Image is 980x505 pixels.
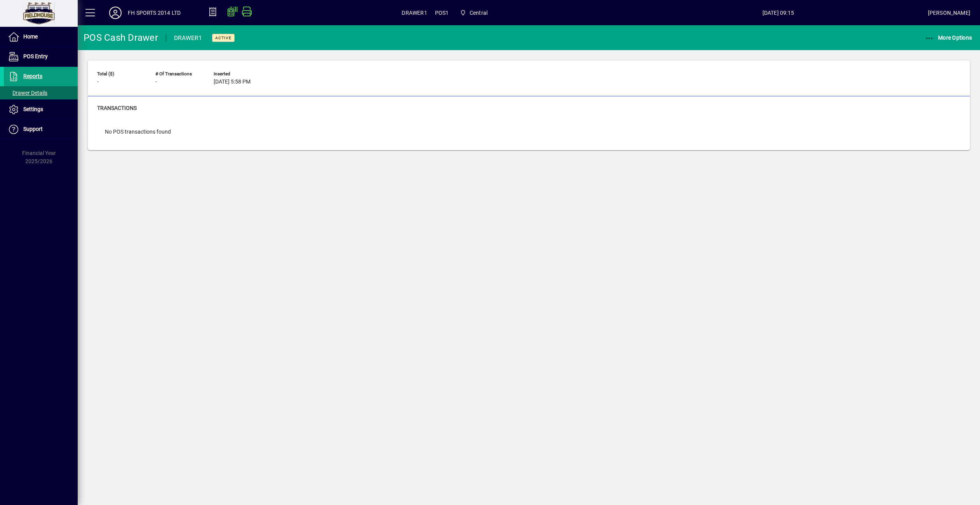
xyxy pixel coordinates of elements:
div: [PERSON_NAME] [928,7,970,19]
span: Drawer Details [8,90,47,96]
span: Transactions [97,105,137,111]
span: - [97,79,99,85]
span: More Options [925,35,972,41]
span: Reports [23,73,42,79]
span: POS Entry [23,53,48,59]
span: Support [23,126,43,132]
a: Settings [4,100,78,119]
div: FH SPORTS 2014 LTD [128,7,181,19]
span: Active [215,35,232,40]
span: Home [23,33,38,40]
span: [DATE] 5:58 PM [214,79,251,85]
span: Settings [23,106,43,112]
span: Central [456,6,491,20]
a: Home [4,27,78,47]
span: Inserted [214,71,260,77]
button: Profile [103,6,128,20]
div: DRAWER1 [174,32,202,44]
div: No POS transactions found [97,120,179,144]
span: DRAWER1 [402,7,427,19]
span: Central [470,7,487,19]
span: [DATE] 09:15 [628,7,928,19]
a: POS Entry [4,47,78,66]
button: More Options [923,31,974,45]
span: # of Transactions [155,71,202,77]
a: Drawer Details [4,86,78,99]
span: Total ($) [97,71,144,77]
div: POS Cash Drawer [84,31,158,44]
span: POS1 [435,7,449,19]
a: Support [4,120,78,139]
span: - [155,79,157,85]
